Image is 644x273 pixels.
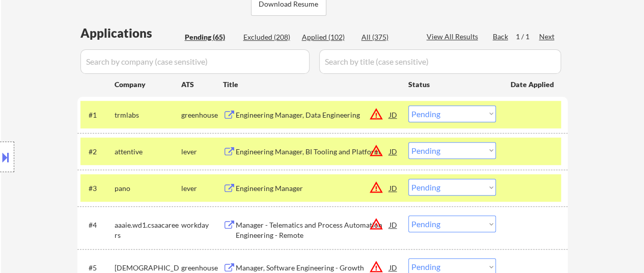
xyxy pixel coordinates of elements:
div: Engineering Manager, BI Tooling and Platform [236,147,389,157]
div: Manager, Software Engineering - Growth [236,263,389,273]
button: warning_amber [369,217,383,231]
div: JD [388,105,399,124]
div: Manager - Telematics and Process Automation Engineering - Remote [236,220,389,240]
div: lever [181,183,223,194]
div: JD [388,179,399,197]
div: JD [388,215,399,234]
div: Date Applied [511,79,555,90]
div: #5 [89,263,106,273]
button: warning_amber [369,107,383,121]
div: Excluded (208) [243,32,294,42]
div: workday [181,220,223,230]
div: JD [388,142,399,160]
div: Engineering Manager, Data Engineering [236,110,389,120]
div: 1 / 1 [516,32,539,42]
div: Applications [80,27,181,39]
input: Search by title (case sensitive) [319,49,561,74]
div: Next [539,32,555,42]
input: Search by company (case sensitive) [80,49,310,74]
div: Engineering Manager [236,183,389,194]
div: ATS [181,79,223,90]
div: Title [223,79,399,90]
div: Applied (102) [302,32,353,42]
div: greenhouse [181,110,223,120]
button: warning_amber [369,144,383,158]
div: Status [408,75,496,93]
div: All (375) [361,32,412,42]
div: Back [493,32,509,42]
div: lever [181,147,223,157]
div: View All Results [427,32,481,42]
button: warning_amber [369,180,383,195]
div: Pending (65) [185,32,236,42]
div: greenhouse [181,263,223,273]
